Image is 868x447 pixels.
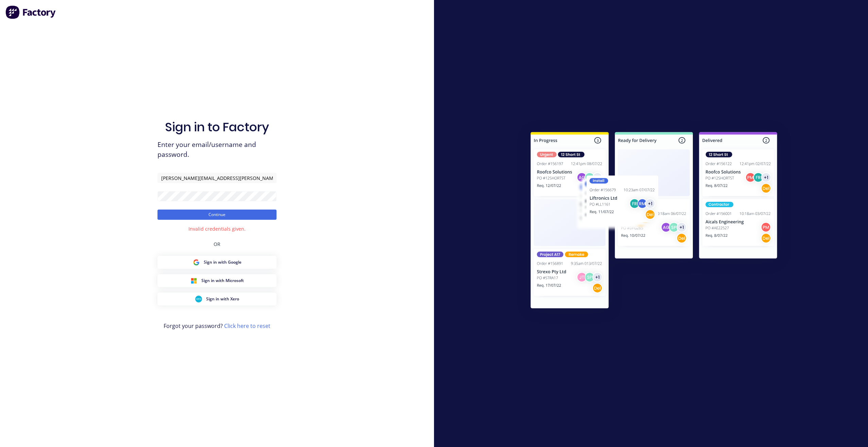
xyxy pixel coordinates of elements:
[157,256,277,269] button: Google Sign inSign in with Google
[157,140,277,160] span: Enter your email/username and password.
[195,296,202,302] img: Xero Sign in
[165,120,269,134] h1: Sign in to Factory
[201,278,244,284] span: Sign in with Microsoft
[190,277,197,284] img: Microsoft Sign in
[214,232,220,256] div: OR
[188,225,246,232] div: Invalid credentials given.
[206,296,239,302] span: Sign in with Xero
[157,274,277,287] button: Microsoft Sign inSign in with Microsoft
[5,5,56,19] img: Factory
[516,118,792,325] img: Sign in
[157,293,277,305] button: Xero Sign inSign in with Xero
[157,210,277,220] button: Continue
[164,322,270,330] span: Forgot your password?
[224,322,270,330] a: Click here to reset
[157,173,277,183] input: Email/Username
[204,259,241,265] span: Sign in with Google
[193,259,200,266] img: Google Sign in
